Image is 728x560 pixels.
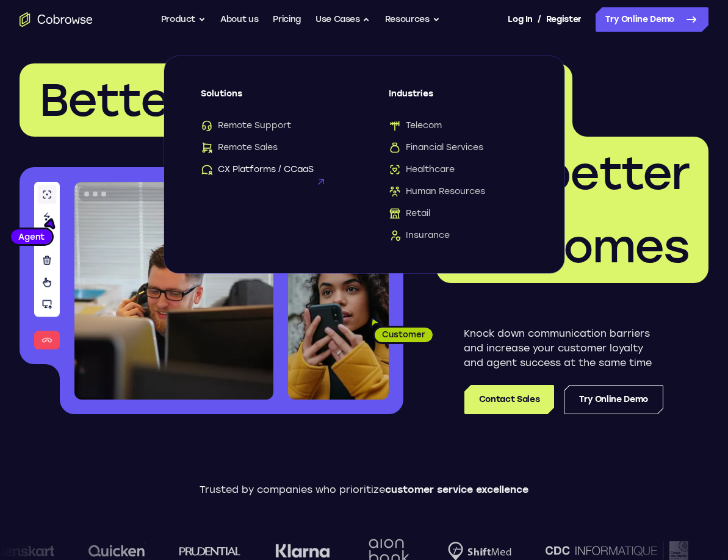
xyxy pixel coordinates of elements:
img: Financial Services [389,142,401,154]
a: Human ResourcesHuman Resources [389,185,528,198]
img: Remote Sales [201,142,213,154]
img: CDC Informatique [544,541,687,560]
span: Remote Support [201,120,291,132]
img: Klarna [274,544,329,558]
span: Financial Services [389,142,483,154]
a: InsuranceInsurance [389,229,528,242]
span: Remote Sales [201,142,278,154]
button: Resources [385,7,440,32]
span: Better communication [39,73,553,127]
a: Try Online Demo [596,7,708,32]
img: prudential [178,546,240,556]
a: Go to the home page [20,12,93,27]
a: Remote SalesRemote Sales [201,142,340,154]
span: Insurance [389,229,450,242]
img: Retail [389,207,401,220]
img: A customer support agent talking on the phone [74,182,273,400]
span: customer service excellence [385,484,528,495]
a: RetailRetail [389,207,528,220]
span: Solutions [201,88,340,110]
a: HealthcareHealthcare [389,163,528,176]
span: / [538,12,541,27]
span: Industries [389,88,528,110]
a: Financial ServicesFinancial Services [389,142,528,154]
img: Healthcare [389,163,401,176]
a: Log In [508,7,532,32]
button: Product [161,7,206,32]
span: Telecom [389,120,442,132]
p: Knock down communication barriers and increase your customer loyalty and agent success at the sam... [464,326,663,370]
a: TelecomTelecom [389,120,528,132]
a: Remote SupportRemote Support [201,120,340,132]
span: Human Resources [389,185,485,198]
a: CX Platforms / CCaaSCX Platforms / CCaaS [201,163,340,176]
img: Human Resources [389,185,401,198]
img: A customer holding their phone [288,255,389,400]
img: Insurance [389,229,401,242]
a: Register [546,7,582,32]
span: Healthcare [389,163,455,176]
img: Remote Support [201,120,213,132]
span: CX Platforms / CCaaS [201,163,314,176]
a: Contact Sales [464,385,554,414]
button: Use Cases [315,7,370,32]
span: outcomes [456,219,689,274]
span: Retail [389,207,430,220]
img: Telecom [389,120,401,132]
a: Pricing [273,7,301,32]
img: CX Platforms / CCaaS [201,163,213,176]
a: About us [220,7,258,32]
a: Try Online Demo [564,385,663,414]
